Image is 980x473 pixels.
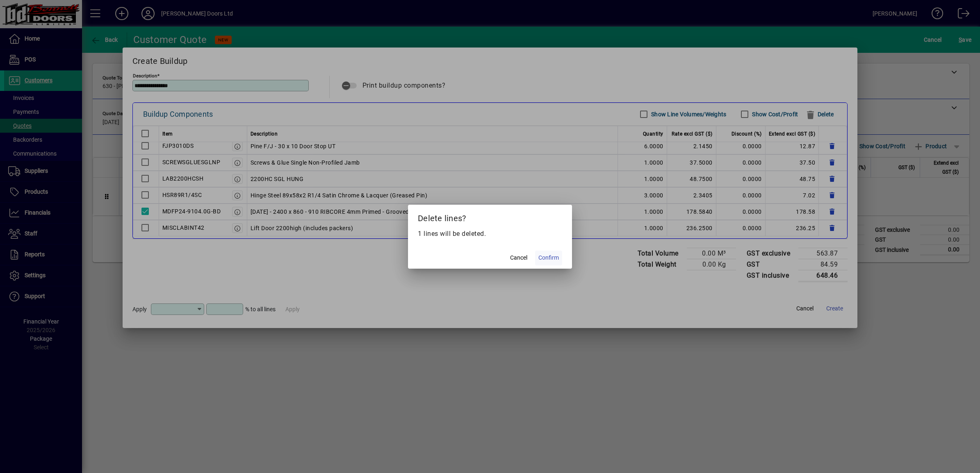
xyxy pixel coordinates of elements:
p: 1 lines will be deleted. [418,229,562,239]
span: Cancel [510,253,527,262]
h2: Delete lines? [408,205,572,229]
button: Confirm [535,251,562,265]
span: Confirm [538,253,559,262]
button: Cancel [506,251,532,265]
